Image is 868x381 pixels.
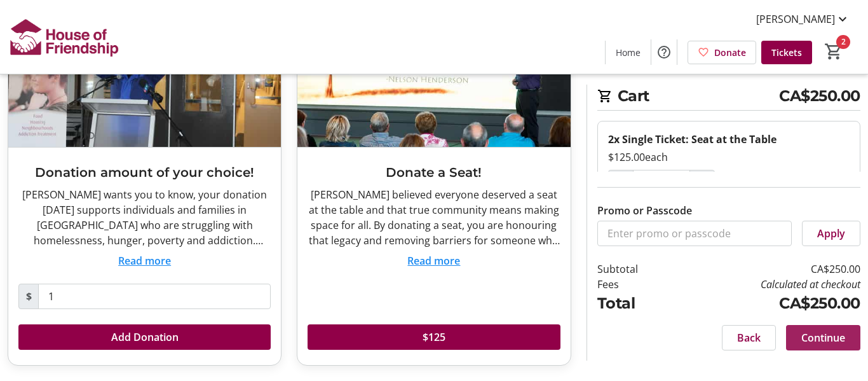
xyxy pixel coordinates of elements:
[817,226,845,241] span: Apply
[674,277,860,292] td: Calculated at checkout
[801,330,845,345] span: Continue
[714,46,746,59] span: Donate
[688,41,756,64] a: Donate
[674,261,860,277] td: CA$250.00
[674,292,860,315] td: CA$250.00
[8,5,121,69] img: House of Friendship's Logo
[746,9,860,29] button: [PERSON_NAME]
[609,170,633,195] button: Decrement by one
[633,170,690,195] input: Single Ticket: Seat at the Table Quantity
[608,149,850,165] div: $125.00 each
[38,284,271,309] input: Donation Amount
[308,187,560,248] div: [PERSON_NAME] believed everyone deserved a seat at the table and that true community means making...
[597,221,792,246] input: Enter promo or passcode
[597,85,860,111] h2: Cart
[616,46,641,59] span: Home
[761,41,812,64] a: Tickets
[308,324,560,350] button: $125
[822,40,845,63] button: Cart
[407,253,460,268] button: Read more
[597,203,692,218] label: Promo or Passcode
[722,325,776,350] button: Back
[118,253,171,268] button: Read more
[737,330,761,345] span: Back
[597,261,674,277] td: Subtotal
[786,325,860,350] button: Continue
[690,170,714,195] button: Increment by one
[597,277,674,292] td: Fees
[111,329,179,345] span: Add Donation
[308,163,560,182] h3: Donate a Seat!
[18,284,39,309] span: $
[597,292,674,315] td: Total
[763,170,850,195] button: Remove
[802,221,860,246] button: Apply
[18,324,271,350] button: Add Donation
[756,11,835,27] span: [PERSON_NAME]
[771,46,802,59] span: Tickets
[606,41,651,64] a: Home
[608,132,850,147] div: 2x Single Ticket: Seat at the Table
[423,329,445,345] span: $125
[18,187,271,248] div: [PERSON_NAME] wants you to know, your donation [DATE] supports individuals and families in [GEOGR...
[779,85,860,107] span: CA$250.00
[18,163,271,182] h3: Donation amount of your choice!
[651,39,677,65] button: Help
